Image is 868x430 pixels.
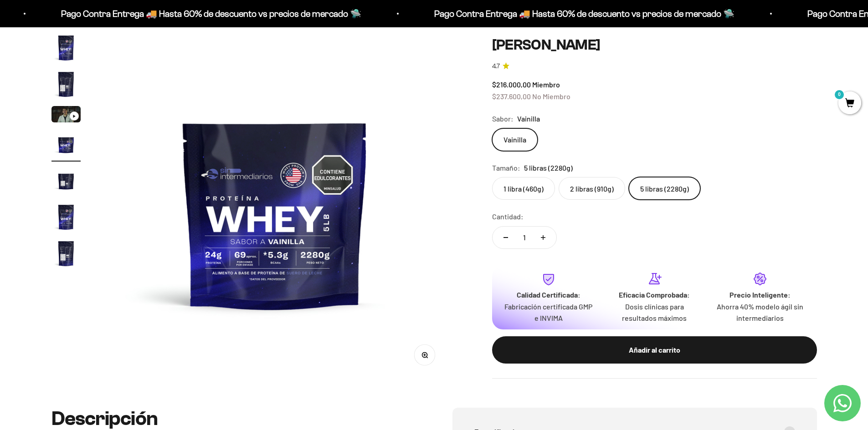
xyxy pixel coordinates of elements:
[834,89,845,100] mark: 0
[838,99,861,109] a: 0
[398,6,698,21] p: Pago Contra Entrega 🚚 Hasta 60% de descuento vs precios de mercado 🛸
[532,91,570,100] span: No Miembro
[492,61,817,71] a: 4.74.7 de 5.0 estrellas
[492,80,531,89] span: $216.000,00
[51,106,81,125] button: Ir al artículo 3
[51,33,81,62] img: Proteína Whey - Vainilla
[51,70,81,101] button: Ir al artículo 2
[510,344,799,356] div: Añadir al carrito
[51,130,81,159] img: Proteína Whey - Vainilla
[51,130,81,162] button: Ir al artículo 4
[51,239,81,268] img: Proteína Whey - Vainilla
[51,166,81,198] button: Ir al artículo 5
[609,301,700,324] p: Dosis clínicas para resultados máximos
[51,202,81,232] img: Proteína Whey - Vainilla
[619,290,690,299] strong: Eficacia Comprobada:
[51,70,81,99] img: Proteína Whey - Vainilla
[714,301,806,324] p: Ahorra 40% modelo ágil sin intermediarios
[492,162,520,174] legend: Tamaño:
[51,202,81,234] button: Ir al artículo 6
[492,36,817,54] h1: [PERSON_NAME]
[492,336,817,364] button: Añadir al carrito
[492,211,524,223] label: Cantidad:
[493,227,519,248] button: Reducir cantidad
[51,33,81,65] button: Ir al artículo 1
[51,408,416,430] h2: Descripción
[51,166,81,195] img: Proteína Whey - Vainilla
[524,162,573,174] span: 5 libras (2280g)
[532,80,560,89] span: Miembro
[729,290,791,299] strong: Precio Inteligente:
[492,61,500,71] span: 4.7
[25,6,325,21] p: Pago Contra Entrega 🚚 Hasta 60% de descuento vs precios de mercado 🛸
[492,91,531,100] span: $237.600,00
[102,33,448,379] img: Proteína Whey - Vainilla
[503,301,594,324] p: Fabricación certificada GMP e INVIMA
[517,290,580,299] strong: Calidad Certificada:
[530,227,556,248] button: Aumentar cantidad
[51,239,81,271] button: Ir al artículo 7
[517,113,540,125] span: Vainilla
[492,113,514,125] legend: Sabor:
